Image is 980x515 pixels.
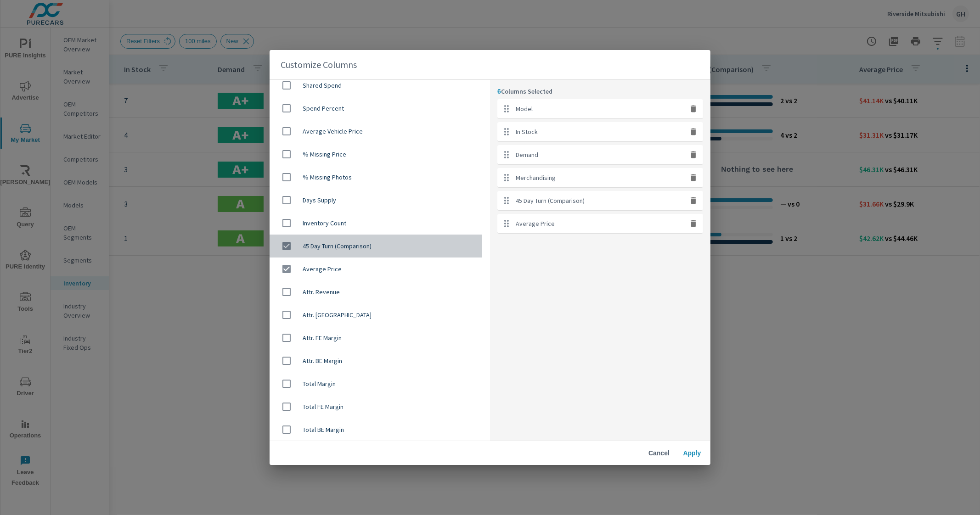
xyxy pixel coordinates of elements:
[270,120,490,143] div: Average Vehicle Price
[270,395,490,418] div: Total FE Margin
[270,372,490,395] div: Total Margin
[270,74,490,97] div: Shared Spend
[303,218,483,228] span: Inventory Count
[303,356,483,365] span: Attr. BE Margin
[270,143,490,166] div: % Missing Price
[516,150,538,159] p: Demand
[270,303,490,326] div: Attr. [GEOGRAPHIC_DATA]
[648,449,670,457] span: Cancel
[516,104,533,113] p: Model
[281,57,699,72] h2: Customize Columns
[303,81,483,90] span: Shared Spend
[270,257,490,280] div: Average Price
[303,150,483,159] span: % Missing Price
[303,287,483,297] span: Attr. Revenue
[270,326,490,349] div: Attr. FE Margin
[270,97,490,120] div: Spend Percent
[516,219,555,228] p: Average Price
[303,402,483,411] span: Total FE Margin
[270,166,490,189] div: % Missing Photos
[270,212,490,235] div: Inventory Count
[516,173,556,182] p: Merchandising
[303,241,483,251] span: 45 Day Turn (Comparison)
[303,264,483,274] span: Average Price
[516,127,538,136] p: In Stock
[303,333,483,342] span: Attr. FE Margin
[681,449,703,457] span: Apply
[497,87,703,95] p: Columns Selected
[303,310,483,319] span: Attr. [GEOGRAPHIC_DATA]
[303,173,483,182] span: % Missing Photos
[270,349,490,372] div: Attr. BE Margin
[270,235,490,257] div: 45 Day Turn (Comparison)
[303,104,483,113] span: Spend Percent
[644,445,674,461] button: Cancel
[516,196,585,205] p: 45 Day Turn (Comparison)
[270,418,490,441] div: Total BE Margin
[303,425,483,434] span: Total BE Margin
[303,127,483,136] span: Average Vehicle Price
[497,88,501,95] span: 6
[270,280,490,303] div: Attr. Revenue
[677,445,707,461] button: Apply
[303,196,483,205] span: Days Supply
[303,379,483,388] span: Total Margin
[270,189,490,212] div: Days Supply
